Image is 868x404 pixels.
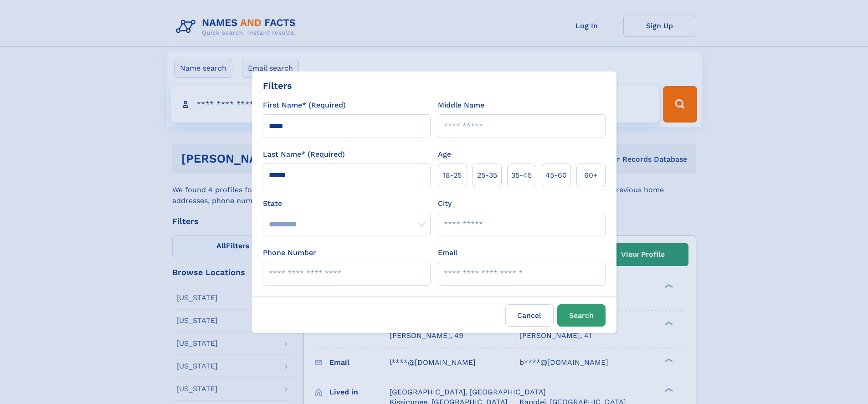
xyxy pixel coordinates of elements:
label: Cancel [505,304,554,327]
label: Age [438,149,451,160]
span: 25‑35 [477,170,497,181]
button: Search [557,304,606,327]
label: State [263,198,431,209]
div: Filters [263,79,292,92]
span: 35‑45 [511,170,532,181]
span: 60+ [584,170,598,181]
label: Middle Name [438,100,484,111]
label: Last Name* (Required) [263,149,345,160]
label: First Name* (Required) [263,100,346,111]
label: Email [438,247,457,258]
span: 18‑25 [443,170,462,181]
label: City [438,198,452,209]
label: Phone Number [263,247,316,258]
span: 45‑60 [545,170,567,181]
